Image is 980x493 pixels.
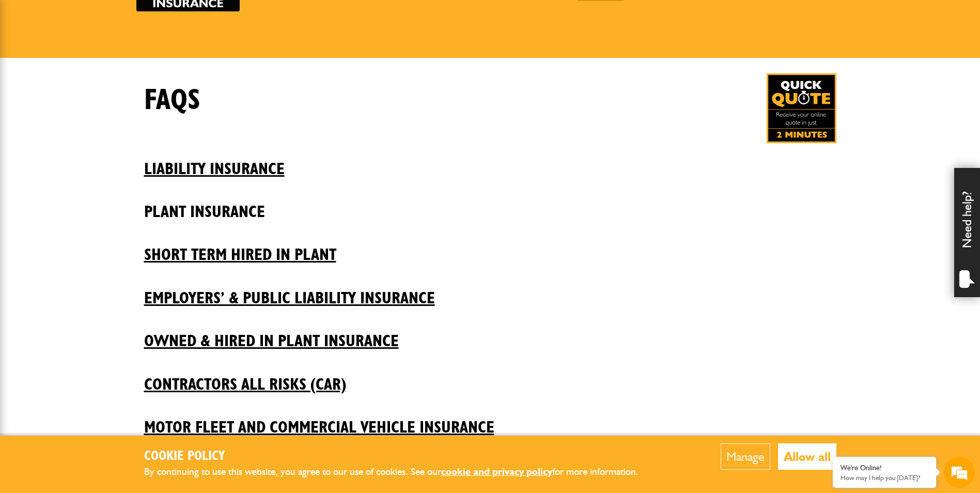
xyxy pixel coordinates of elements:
[144,449,656,465] h2: Cookie Policy
[144,83,200,118] h1: FAQs
[144,229,836,265] a: Short Term Hired In Plant
[841,474,928,482] p: How may I help you today?
[144,359,836,394] a: Contractors All Risks (CAR)
[721,443,770,470] button: Manage
[767,73,836,143] a: Get your insurance quote in just 2-minutes
[144,187,836,222] a: Plant insurance
[841,464,928,472] div: We're Online!
[144,464,656,480] p: By continuing to use this website, you agree to our use of cookies. See our for more information.
[778,443,836,470] button: Allow all
[144,402,836,437] a: Motor Fleet and Commercial Vehicle Insurance
[767,73,836,143] img: Quick Quote
[954,168,980,297] div: Need help?
[144,273,836,308] a: Employers’ & Public Liability Insurance
[144,316,836,351] a: Owned & Hired In Plant Insurance
[441,466,552,477] a: cookie and privacy policy
[144,144,836,179] a: Liability insurance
